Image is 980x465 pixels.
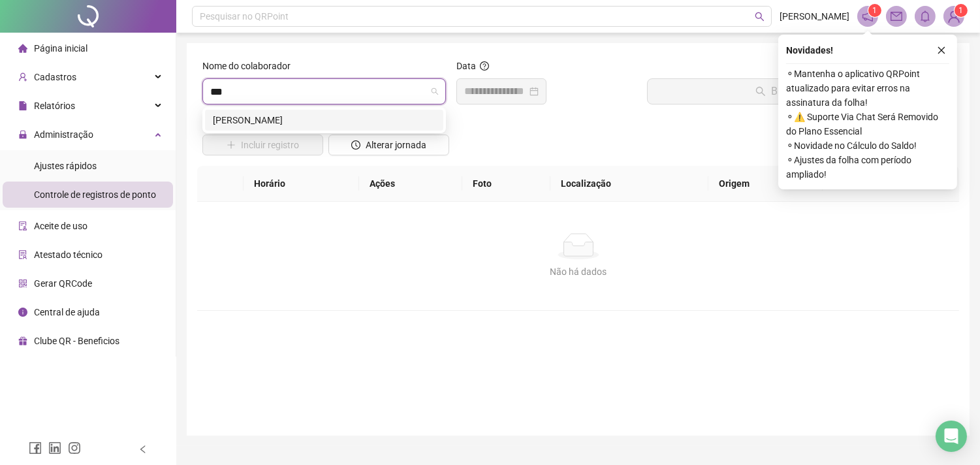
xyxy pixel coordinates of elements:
div: Open Intercom Messenger [936,421,967,452]
span: notification [862,10,874,22]
span: 1 [959,6,964,15]
span: 1 [873,6,877,15]
a: Alterar jornada [328,141,449,152]
th: Foto [462,166,550,202]
span: instagram [68,441,81,455]
button: Alterar jornada [328,135,449,155]
sup: 1 [868,4,881,17]
span: clock-circle [351,140,360,150]
label: Nome do colaborador [202,59,299,73]
span: Data [456,61,476,71]
span: user-add [18,72,27,82]
span: solution [18,250,27,259]
span: ⚬ Novidade no Cálculo do Saldo! [786,138,949,153]
span: audit [18,221,27,231]
span: info-circle [18,308,27,317]
span: home [18,44,27,53]
span: close [937,46,946,55]
div: BHRENO MATHEUS NASCIMENTO SOUSA [205,110,443,131]
th: Localização [550,166,708,202]
span: mail [891,10,902,22]
span: ⚬ Ajustes da folha com período ampliado! [786,153,949,182]
span: left [138,445,148,454]
button: Buscar registros [647,78,954,104]
span: [PERSON_NAME] [780,9,849,24]
div: Não há dados [213,265,943,279]
th: Origem [708,166,823,202]
span: search [755,12,765,22]
span: bell [919,10,931,22]
span: Novidades ! [786,43,833,57]
span: Controle de registros de ponto [34,189,156,200]
span: facebook [29,441,42,455]
span: file [18,101,27,110]
span: Cadastros [34,72,76,82]
sup: Atualize o seu contato no menu Meus Dados [955,4,968,17]
span: Administração [34,129,93,140]
span: ⚬ ⚠️ Suporte Via Chat Será Removido do Plano Essencial [786,110,949,138]
button: Incluir registro [202,135,323,155]
span: Ajustes rápidos [34,161,97,171]
span: Atestado técnico [34,249,103,260]
span: Gerar QRCode [34,278,92,289]
span: lock [18,130,27,139]
div: [PERSON_NAME] [213,113,435,127]
img: 85695 [944,7,964,26]
span: linkedin [48,441,61,455]
span: Aceite de uso [34,221,87,231]
span: ⚬ Mantenha o aplicativo QRPoint atualizado para evitar erros na assinatura da folha! [786,67,949,110]
span: Alterar jornada [366,138,426,152]
span: gift [18,336,27,345]
th: Ações [359,166,462,202]
span: Central de ajuda [34,307,100,317]
span: Relatórios [34,101,75,111]
span: Clube QR - Beneficios [34,336,119,346]
th: Horário [244,166,359,202]
span: Página inicial [34,43,87,54]
span: question-circle [480,61,489,71]
span: qrcode [18,279,27,288]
